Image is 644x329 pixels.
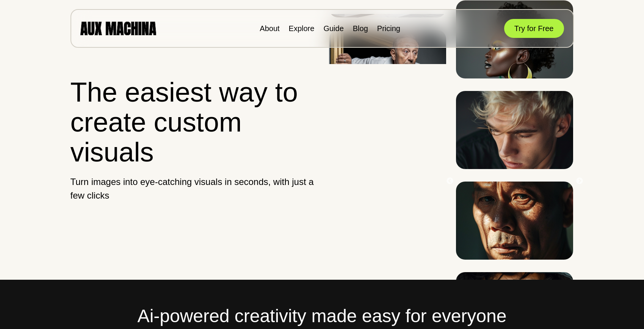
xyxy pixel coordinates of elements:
[323,24,343,33] a: Guide
[456,91,573,169] img: Image
[71,77,316,168] h1: The easiest way to create custom visuals
[456,182,573,260] img: Image
[504,19,564,38] button: Try for Free
[289,24,315,33] a: Explore
[80,22,156,35] img: AUX MACHINA
[446,177,454,185] button: Previous
[260,24,279,33] a: About
[377,24,400,33] a: Pricing
[353,24,368,33] a: Blog
[576,177,583,185] button: Next
[71,175,316,202] p: Turn images into eye-catching visuals in seconds, with just a few clicks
